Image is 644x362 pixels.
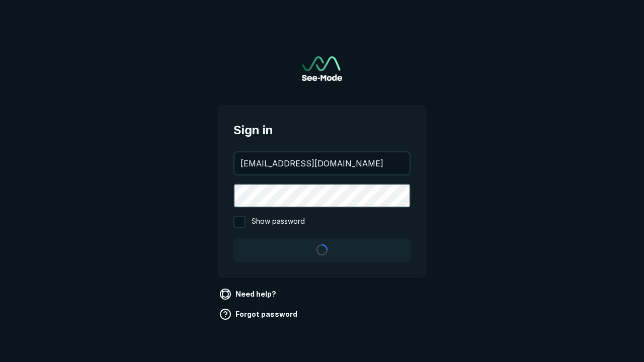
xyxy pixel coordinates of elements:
input: your@email.com [234,152,410,174]
a: Go to sign in [302,56,342,81]
img: See-Mode Logo [302,56,342,81]
span: Sign in [233,121,411,139]
span: Show password [252,216,305,228]
a: Need help? [217,286,280,302]
a: Forgot password [217,306,301,322]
